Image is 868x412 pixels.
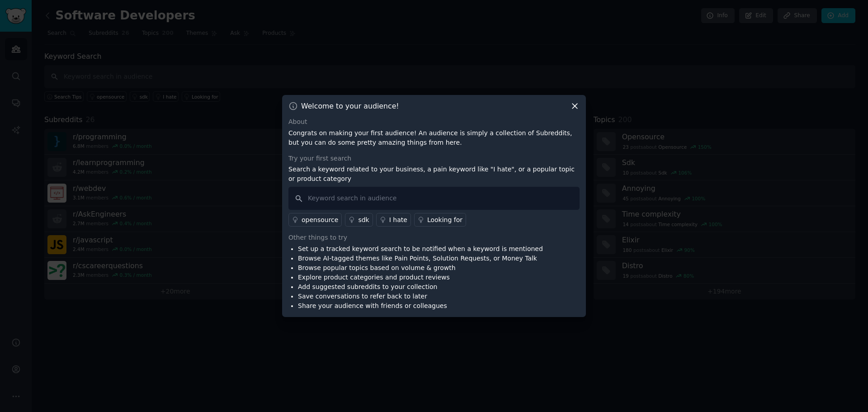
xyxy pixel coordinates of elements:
input: Keyword search in audience [288,187,580,210]
a: sdk [345,213,373,227]
li: Browse AI-tagged themes like Pain Points, Solution Requests, or Money Talk [298,254,543,263]
div: I hate [389,215,407,225]
p: Search a keyword related to your business, a pain keyword like "I hate", or a popular topic or pr... [288,165,580,184]
li: Browse popular topics based on volume & growth [298,263,543,273]
div: opensource [302,215,338,225]
div: Other things to try [288,233,580,242]
div: Looking for [427,215,462,225]
a: opensource [288,213,342,227]
div: About [288,117,580,127]
li: Save conversations to refer back to later [298,292,543,301]
div: Try your first search [288,154,580,163]
li: Add suggested subreddits to your collection [298,282,543,292]
li: Explore product categories and product reviews [298,273,543,282]
a: I hate [376,213,411,227]
li: Share your audience with friends or colleagues [298,301,543,311]
h3: Welcome to your audience! [301,101,399,111]
div: sdk [358,215,369,225]
a: Looking for [414,213,466,227]
p: Congrats on making your first audience! An audience is simply a collection of Subreddits, but you... [288,128,580,147]
li: Set up a tracked keyword search to be notified when a keyword is mentioned [298,244,543,254]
